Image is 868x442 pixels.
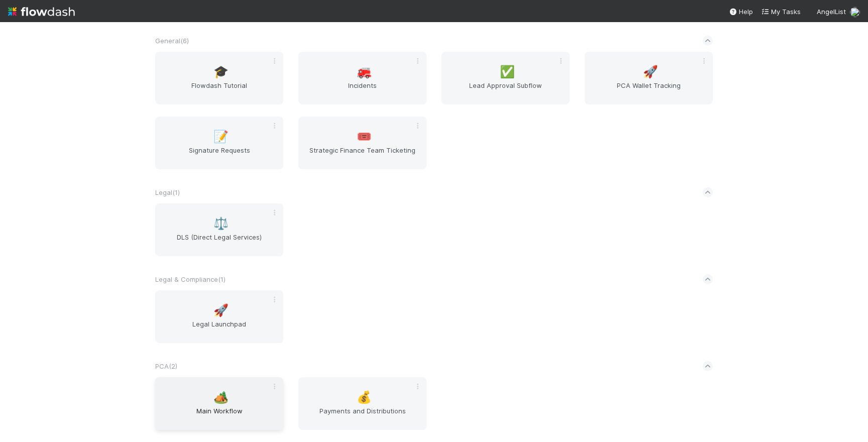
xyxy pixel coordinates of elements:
span: Legal Launchpad [159,319,279,339]
div: Help [729,7,753,17]
span: General ( 6 ) [155,37,189,45]
span: 🎓 [213,65,229,78]
span: ⚖️ [213,217,229,230]
a: ✅Lead Approval Subflow [442,52,570,104]
span: 🏕️ [213,391,229,404]
a: 🎟️Strategic Finance Team Ticketing [298,117,426,169]
span: My Tasks [761,8,801,16]
span: Flowdash Tutorial [159,80,279,100]
span: Legal & Compliance ( 1 ) [155,275,226,283]
a: 🚀PCA Wallet Tracking [585,52,713,104]
a: 🚒Incidents [298,52,426,104]
a: 📝Signature Requests [155,117,283,169]
span: 💰 [357,391,372,404]
a: 🏕️Main Workflow [155,377,283,430]
a: 🚀Legal Launchpad [155,290,283,343]
span: Main Workflow [159,406,279,426]
span: PCA ( 2 ) [155,362,177,370]
img: avatar_e1f102a8-6aea-40b1-874c-e2ab2da62ba9.png [850,7,860,17]
span: Legal ( 1 ) [155,188,180,196]
a: My Tasks [761,7,801,17]
span: 🚀 [213,304,229,317]
a: 🎓Flowdash Tutorial [155,52,283,104]
span: AngelList [817,8,846,16]
span: DLS (Direct Legal Services) [159,232,279,252]
img: logo-inverted-e16ddd16eac7371096b0.svg [8,3,75,20]
a: ⚖️DLS (Direct Legal Services) [155,203,283,256]
span: PCA Wallet Tracking [589,80,709,100]
span: Strategic Finance Team Ticketing [302,145,422,165]
span: ✅ [500,65,515,78]
span: 🚀 [643,65,658,78]
span: 🚒 [357,65,372,78]
span: 📝 [213,130,229,143]
span: 🎟️ [357,130,372,143]
a: 💰Payments and Distributions [298,377,426,430]
span: Payments and Distributions [302,406,422,426]
span: Incidents [302,80,422,100]
span: Lead Approval Subflow [446,80,566,100]
span: Signature Requests [159,145,279,165]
